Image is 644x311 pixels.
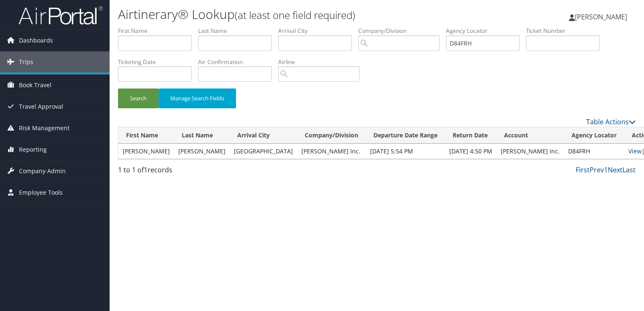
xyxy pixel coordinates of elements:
th: Company/Division [297,127,366,144]
a: Table Actions [586,117,636,126]
span: Company Admin [19,161,66,182]
span: [PERSON_NAME] [575,12,627,21]
span: Book Travel [19,75,51,96]
th: Account: activate to sort column ascending [496,127,564,144]
label: Last Name [198,27,278,35]
span: Trips [19,51,33,72]
a: View [628,147,641,155]
td: [PERSON_NAME] [174,144,230,159]
a: Next [608,165,623,174]
a: 1 [604,165,608,174]
td: [PERSON_NAME] Inc. [297,144,366,159]
span: Employee Tools [19,182,63,203]
td: [DATE] 5:54 PM [366,144,445,159]
th: Agency Locator: activate to sort column ascending [564,127,624,144]
img: airportal-logo.png [19,5,103,25]
label: First Name [118,27,198,35]
h1: Airtinerary® Lookup [118,5,463,23]
th: Departure Date Range: activate to sort column ascending [366,127,445,144]
span: Risk Management [19,118,70,139]
small: (at least one field required) [235,8,355,22]
label: Arrival City [278,27,358,35]
td: [GEOGRAPHIC_DATA] [230,144,297,159]
label: Air Confirmation [198,58,278,66]
span: Reporting [19,139,47,160]
label: Company/Division [358,27,446,35]
a: Prev [590,165,604,174]
td: D84FRH [564,144,624,159]
th: Return Date: activate to sort column ascending [445,127,496,144]
th: Last Name: activate to sort column ascending [174,127,230,144]
button: Manage Search Fields [158,88,236,108]
a: First [576,165,590,174]
div: 1 to 1 of records [118,165,238,179]
label: Ticket Number [526,27,606,35]
span: 1 [144,165,148,174]
label: Agency Locator [446,27,526,35]
th: First Name: activate to sort column descending [118,127,174,144]
td: [PERSON_NAME] Inc. [496,144,564,159]
th: Arrival City: activate to sort column ascending [230,127,297,144]
td: [PERSON_NAME] [118,144,174,159]
label: Ticketing Date [118,58,198,66]
span: Travel Approval [19,96,63,117]
button: Search [118,88,158,108]
td: [DATE] 4:50 PM [445,144,496,159]
a: Last [623,165,636,174]
span: Dashboards [19,30,53,51]
a: [PERSON_NAME] [569,4,636,29]
label: Airline [278,58,366,66]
